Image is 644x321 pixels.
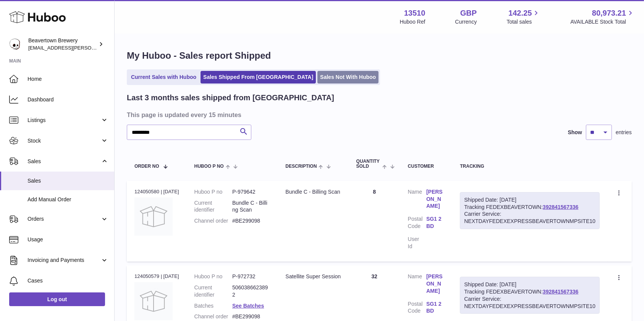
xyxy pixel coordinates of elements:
span: Invoicing and Payments [28,257,100,264]
img: no-photo.jpg [134,197,173,236]
h3: This page is updated every 15 minutes [127,111,630,119]
span: Sales [28,158,100,165]
span: Cases [28,277,108,284]
h2: Last 3 months sales shipped from [GEOGRAPHIC_DATA] [127,93,334,103]
dd: 5060386623892 [232,284,270,299]
span: Huboo P no [194,164,224,169]
div: Satellite Super Session [285,273,341,280]
dt: Huboo P no [194,273,232,280]
dt: Channel order [194,313,232,320]
a: 80,973.21 AVAILABLE Stock Total [570,8,635,26]
a: SG1 2BD [426,300,445,315]
a: [PERSON_NAME] [426,273,445,295]
td: 8 [349,181,400,262]
dd: #BE299098 [232,217,270,225]
span: Stock [28,137,100,144]
label: Show [568,129,582,136]
div: Shipped Date: [DATE] [464,196,595,204]
span: Total sales [506,18,540,26]
a: Log out [9,292,105,306]
dt: Huboo P no [194,188,232,196]
a: 142.25 Total sales [506,8,540,26]
span: AVAILABLE Stock Total [570,18,635,26]
span: entries [616,129,632,136]
div: Carrier Service: NEXTDAYFEDEXEXPRESSBEAVERTOWNMPSITE10 [464,210,595,225]
span: Home [28,75,108,83]
div: Shipped Date: [DATE] [464,281,595,288]
a: 392841567336 [543,289,578,295]
dt: Postal Code [408,300,426,317]
strong: GBP [460,8,477,18]
dd: Bundle C - Billing Scan [232,199,270,214]
span: Dashboard [28,96,108,103]
img: no-photo.jpg [134,282,173,320]
a: Current Sales with Huboo [128,71,199,83]
a: [PERSON_NAME] [426,188,445,210]
div: Bundle C - Billing Scan [285,188,341,196]
dt: Current identifier [194,284,232,299]
a: See Batches [232,303,264,309]
div: 124050579 | [DATE] [134,273,179,280]
div: Customer [408,164,445,169]
div: Currency [455,18,477,26]
div: Tracking [460,164,600,169]
dt: Postal Code [408,215,426,232]
div: Carrier Service: NEXTDAYFEDEXEXPRESSBEAVERTOWNMPSITE10 [464,295,595,310]
dd: P-972732 [232,273,270,280]
span: 80,973.21 [592,8,626,18]
div: Beavertown Brewery [28,37,97,51]
h1: My Huboo - Sales report Shipped [127,50,632,62]
span: Add Manual Order [28,196,108,203]
div: 124050580 | [DATE] [134,188,179,195]
span: Quantity Sold [356,159,381,169]
span: 142.25 [508,8,532,18]
span: Listings [28,117,100,124]
span: Order No [134,164,159,169]
span: Orders [28,215,100,223]
a: SG1 2BD [426,215,445,230]
span: [EMAIL_ADDRESS][PERSON_NAME][DOMAIN_NAME] [28,45,153,51]
div: Tracking FEDEXBEAVERTOWN: [460,192,600,230]
dd: #BE299098 [232,313,270,320]
strong: 13510 [404,8,426,18]
a: Sales Not With Huboo [317,71,379,83]
a: Sales Shipped From [GEOGRAPHIC_DATA] [201,71,316,83]
dt: Channel order [194,217,232,225]
div: Huboo Ref [400,18,426,26]
div: Tracking FEDEXBEAVERTOWN: [460,277,600,314]
dt: Name [408,188,426,212]
dt: Batches [194,302,232,310]
dt: User Id [408,236,426,250]
dt: Current identifier [194,199,232,214]
dt: Name [408,273,426,297]
span: Description [285,164,317,169]
img: kit.lowe@beavertownbrewery.co.uk [9,39,21,50]
span: Usage [28,236,108,243]
span: Sales [28,177,108,185]
dd: P-979642 [232,188,270,196]
a: 392841567336 [543,204,578,210]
